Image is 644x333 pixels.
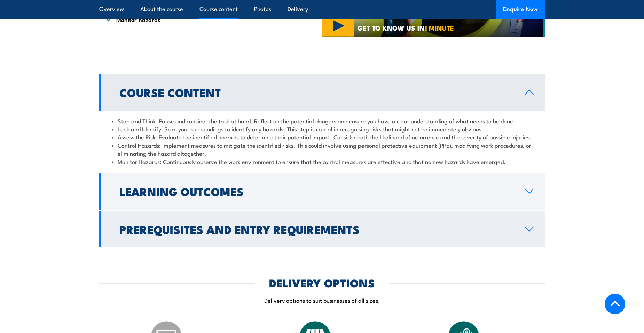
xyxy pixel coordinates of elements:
li: Assess the Risk: Evaluate the identified hazards to determine their potential impact. Consider bo... [112,133,532,141]
h2: Course Content [119,87,514,97]
h2: DELIVERY OPTIONS [269,278,375,287]
span: GET TO KNOW US IN [358,25,454,31]
li: Stop and Think: Pause and consider the task at hand. Reflect on the potential dangers and ensure ... [112,117,532,125]
h2: Prerequisites and Entry Requirements [119,224,514,234]
li: Look and Identify: Scan your surroundings to identify any hazards. This step is crucial in recogn... [112,125,532,133]
p: Delivery options to suit businesses of all sizes. [99,296,545,304]
li: Control Hazards: Implement measures to mitigate the identified risks. This could involve using pe... [112,141,532,157]
a: Learning Outcomes [99,173,545,210]
a: Prerequisites and Entry Requirements [99,211,545,247]
li: Monitor Hazards: Continuously observe the work environment to ensure that the control measures ar... [112,157,532,165]
li: Monitor hazards [106,15,192,23]
strong: 1 MINUTE [425,23,454,33]
a: Course Content [99,74,545,111]
h2: Learning Outcomes [119,186,514,196]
